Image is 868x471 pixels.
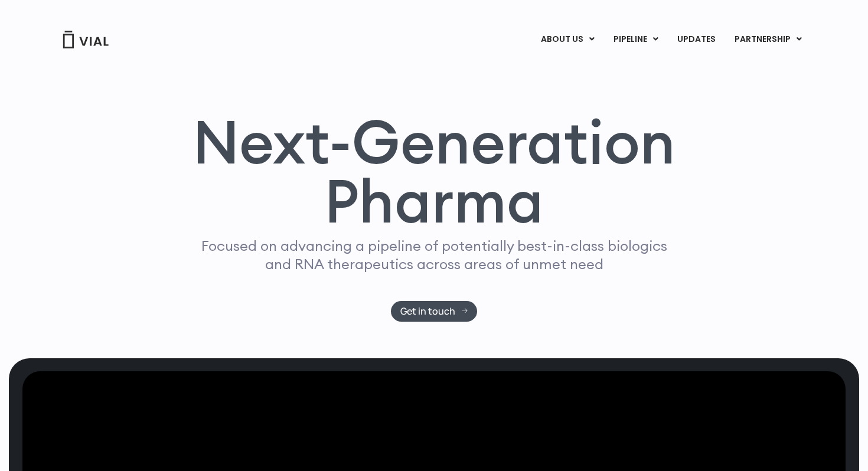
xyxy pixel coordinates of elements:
img: Vial Logo [62,31,109,48]
a: PIPELINEMenu Toggle [604,30,667,50]
span: Get in touch [400,307,455,316]
a: UPDATES [668,30,725,50]
h1: Next-Generation Pharma [178,112,690,231]
a: PARTNERSHIPMenu Toggle [725,30,811,50]
a: Get in touch [391,301,478,322]
a: ABOUT USMenu Toggle [531,30,603,50]
p: Focused on advancing a pipeline of potentially best-in-class biologics and RNA therapeutics acros... [196,237,672,273]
